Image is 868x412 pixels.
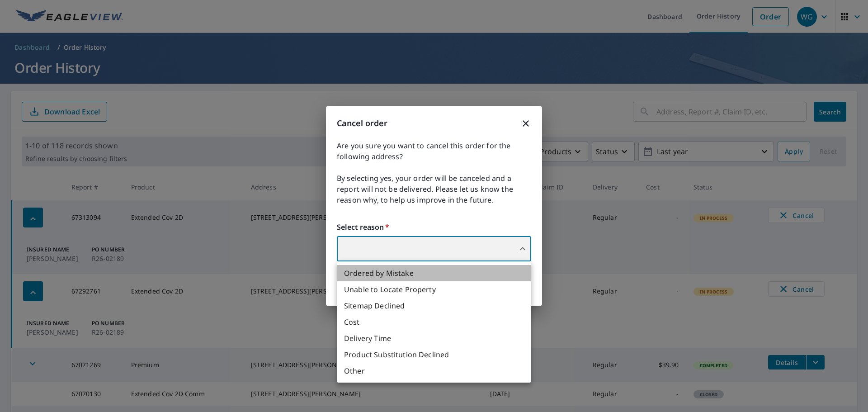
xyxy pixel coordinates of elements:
li: Cost [337,314,531,330]
li: Sitemap Declined [337,298,531,314]
li: Ordered by Mistake [337,265,531,281]
li: Delivery Time [337,330,531,346]
li: Other [337,363,531,379]
li: Unable to Locate Property [337,281,531,298]
li: Product Substitution Declined [337,346,531,363]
